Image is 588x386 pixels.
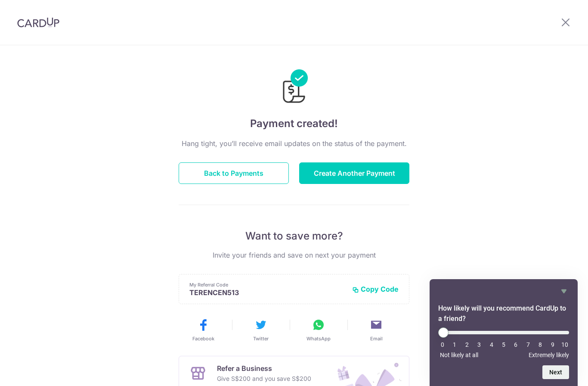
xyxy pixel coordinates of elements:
button: Email [351,318,402,342]
li: 9 [548,341,557,348]
button: WhatsApp [293,318,344,342]
img: Payments [280,69,308,106]
div: How likely will you recommend CardUp to a friend? Select an option from 0 to 10, with 0 being Not... [438,327,569,358]
button: Copy Code [352,285,399,293]
span: Email [370,335,383,342]
li: 6 [511,341,520,348]
span: Twitter [253,335,269,342]
p: Invite your friends and save on next your payment [179,250,409,260]
h2: How likely will you recommend CardUp to a friend? Select an option from 0 to 10, with 0 being Not... [438,303,569,324]
li: 10 [560,341,569,348]
button: Hide survey [559,286,569,296]
p: Refer a Business [217,363,311,374]
li: 2 [463,341,471,348]
span: WhatsApp [306,335,331,342]
p: Give S$200 and you save S$200 [217,374,311,384]
p: Hang tight, you’ll receive email updates on the status of the payment. [179,138,409,149]
li: 3 [475,341,483,348]
span: Not likely at all [440,352,478,358]
li: 0 [438,341,447,348]
span: Facebook [192,335,214,342]
button: Back to Payments [179,162,289,184]
div: How likely will you recommend CardUp to a friend? Select an option from 0 to 10, with 0 being Not... [438,286,569,379]
li: 1 [450,341,459,348]
button: Twitter [235,318,286,342]
p: TERENCEN513 [189,288,345,297]
p: My Referral Code [189,281,345,288]
li: 4 [487,341,496,348]
li: 7 [524,341,532,348]
button: Next question [542,365,569,379]
h4: Payment created! [179,116,409,131]
p: Want to save more? [179,229,409,243]
li: 5 [499,341,508,348]
button: Facebook [178,318,229,342]
img: CardUp [17,17,59,28]
button: Create Another Payment [299,162,409,184]
span: Extremely likely [529,352,569,358]
li: 8 [536,341,545,348]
